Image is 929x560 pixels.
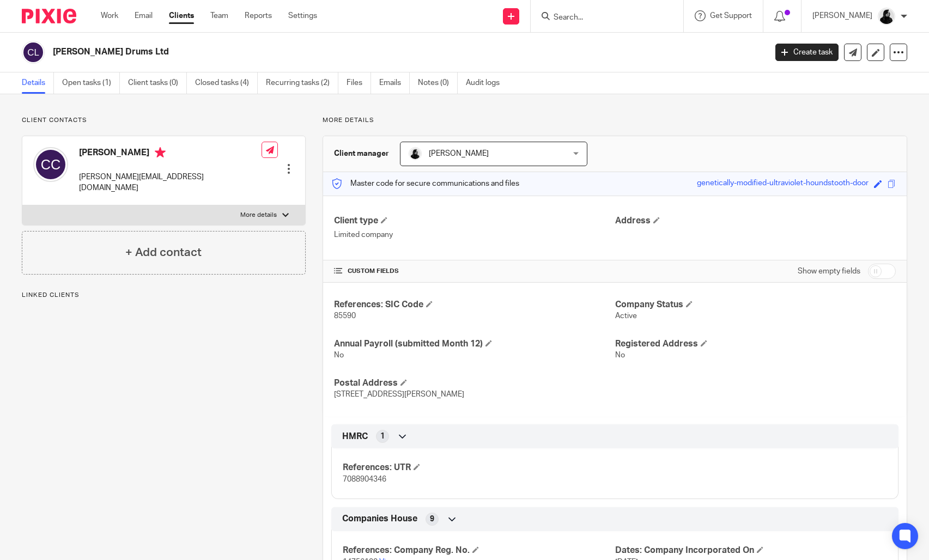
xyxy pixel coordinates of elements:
span: Active [615,312,637,320]
i: Primary [155,147,166,158]
p: Master code for secure communications and files [331,178,519,189]
span: Companies House [342,513,417,525]
span: [STREET_ADDRESS][PERSON_NAME] [334,391,464,398]
h4: CUSTOM FIELDS [334,267,615,276]
input: Search [552,13,651,23]
a: Files [347,72,371,94]
a: Clients [169,10,194,21]
h4: References: UTR [343,462,615,473]
p: Linked clients [22,291,306,300]
label: Show empty fields [798,266,860,277]
a: Team [210,10,228,21]
h4: Address [615,215,896,227]
p: Limited company [334,229,615,240]
a: Emails [379,72,410,94]
h4: Postal Address [334,378,615,389]
img: svg%3E [22,41,45,64]
h4: Dates: Company Incorporated On [615,545,887,556]
h4: References: Company Reg. No. [343,545,615,556]
img: Pixie [22,9,76,23]
h4: Registered Address [615,338,896,350]
img: PHOTO-2023-03-20-11-06-28%203.jpg [878,8,895,25]
span: 85590 [334,312,356,320]
img: svg%3E [33,147,68,182]
a: Create task [775,44,839,61]
a: Audit logs [466,72,508,94]
a: Client tasks (0) [128,72,187,94]
h4: + Add contact [125,244,202,261]
span: HMRC [342,431,368,442]
a: Work [101,10,118,21]
p: More details [323,116,907,125]
p: Client contacts [22,116,306,125]
span: 7088904346 [343,476,386,483]
h4: Client type [334,215,615,227]
h2: [PERSON_NAME] Drums Ltd [53,46,618,58]
a: Email [135,10,153,21]
span: No [615,351,625,359]
a: Notes (0) [418,72,458,94]
p: [PERSON_NAME][EMAIL_ADDRESS][DOMAIN_NAME] [79,172,262,194]
div: genetically-modified-ultraviolet-houndstooth-door [697,178,869,190]
p: [PERSON_NAME] [812,10,872,21]
span: 9 [430,514,434,525]
a: Details [22,72,54,94]
h3: Client manager [334,148,389,159]
span: 1 [380,431,385,442]
span: No [334,351,344,359]
h4: Company Status [615,299,896,311]
h4: Annual Payroll (submitted Month 12) [334,338,615,350]
a: Settings [288,10,317,21]
img: PHOTO-2023-03-20-11-06-28%203.jpg [409,147,422,160]
span: Get Support [710,12,752,20]
span: [PERSON_NAME] [429,150,489,157]
a: Recurring tasks (2) [266,72,338,94]
a: Closed tasks (4) [195,72,258,94]
h4: [PERSON_NAME] [79,147,262,161]
a: Reports [245,10,272,21]
h4: References: SIC Code [334,299,615,311]
a: Open tasks (1) [62,72,120,94]
p: More details [240,211,277,220]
